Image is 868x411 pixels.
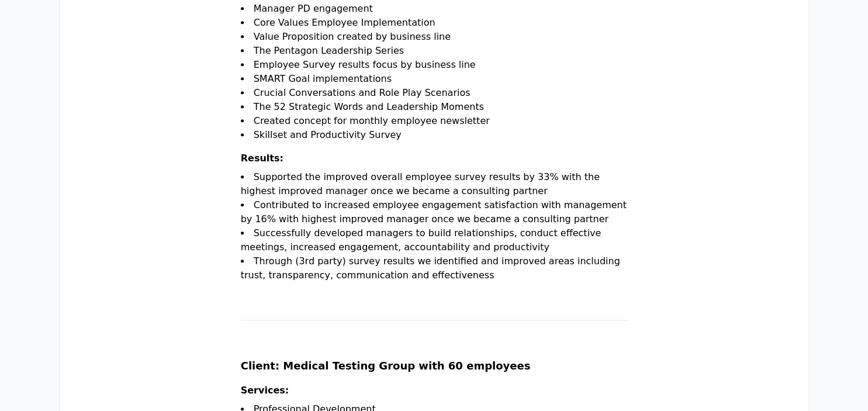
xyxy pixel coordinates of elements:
[241,86,628,100] li: Crucial Conversations and Role Play Scenarios
[241,358,628,384] h2: Client: Medical Testing Group with 60 employees
[241,114,628,128] li: Created concept for monthly employee newsletter
[241,198,628,226] li: Contributed to increased employee engagement satisfaction with management by 16% with highest imp...
[241,151,628,170] h3: Results:
[241,72,628,86] li: SMART Goal implementations
[241,384,628,402] h3: Services:
[241,2,628,16] li: Manager PD engagement
[241,170,628,198] li: Supported the improved overall employee survey results by 33% with the highest improved manager o...
[241,128,628,142] li: Skillset and Productivity Survey
[241,254,628,282] li: Through (3rd party) survey results we identified and improved areas including trust, transparency...
[241,44,628,58] li: The Pentagon Leadership Series
[241,226,628,254] li: Successfully developed managers to build relationships, conduct effective meetings, increased eng...
[241,58,628,72] li: Employee Survey results focus by business line
[241,30,628,44] li: Value Proposition created by business line
[241,16,628,30] li: Core Values Employee Implementation
[241,100,628,114] li: The 52 Strategic Words and Leadership Moments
